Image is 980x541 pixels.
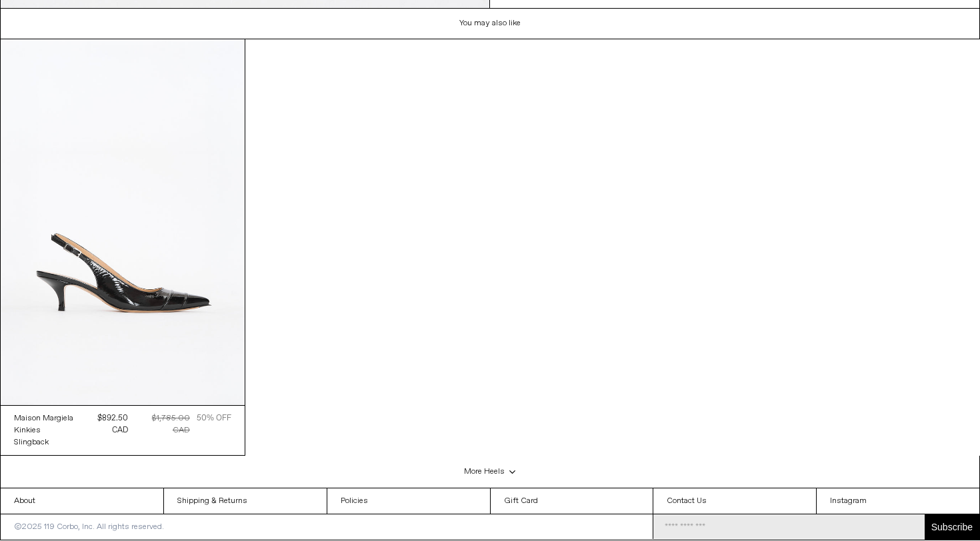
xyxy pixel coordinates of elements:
[491,488,653,514] a: Gift Card
[197,412,231,424] div: 50% OFF
[14,425,49,448] div: Kinkies Slingback
[1,9,980,39] h1: You may also like
[327,488,490,514] a: Policies
[653,488,816,514] a: Contact Us
[1,39,245,405] img: Maison Margiela Kinkies Slingback
[14,424,75,448] a: Kinkies Slingback
[82,412,128,436] div: $892.50 CAD
[14,413,73,424] div: Maison Margiela
[925,514,979,540] button: Subscribe
[135,412,190,436] div: $1,785.00 CAD
[164,488,327,514] a: Shipping & Returns
[653,514,925,540] input: Email Address
[817,488,979,514] a: Instagram
[1,456,980,488] div: More Heels
[14,412,75,424] a: Maison Margiela
[1,488,163,514] a: About
[1,514,177,540] p: ©2025 119 Corbo, Inc. All rights reserved.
